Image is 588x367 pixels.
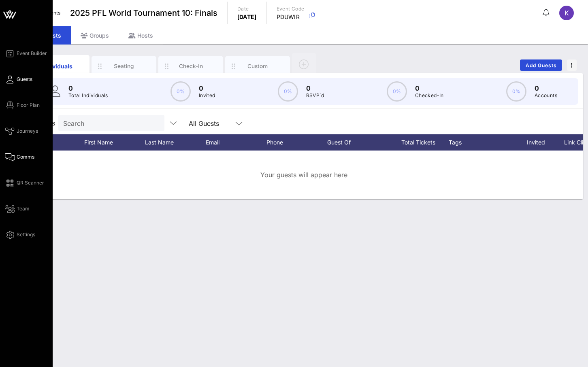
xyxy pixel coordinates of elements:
[39,62,75,70] div: Individuals
[206,134,266,151] div: Email
[17,50,47,57] span: Event Builder
[327,134,388,151] div: Guest Of
[240,62,276,70] div: Custom
[5,204,30,214] a: Team
[68,83,108,93] p: 0
[17,76,32,83] span: Guests
[5,100,40,110] a: Floor Plan
[415,83,444,93] p: 0
[17,205,30,212] span: Team
[17,231,35,238] span: Settings
[449,134,518,151] div: Tags
[70,7,217,19] span: 2025 PFL World Tournament 10: Finals
[145,134,206,151] div: Last Name
[535,83,557,93] p: 0
[415,91,444,100] p: Checked-In
[24,151,583,199] div: Your guests will appear here
[535,91,557,100] p: Accounts
[5,126,38,136] a: Journeys
[17,102,40,109] span: Floor Plan
[71,26,119,45] div: Groups
[199,91,215,100] p: Invited
[106,62,142,70] div: Seating
[277,5,305,13] p: Event Code
[68,91,108,100] p: Total Individuals
[199,83,215,93] p: 0
[5,49,47,58] a: Event Builder
[17,179,44,187] span: QR Scanner
[306,83,324,93] p: 0
[237,5,257,13] p: Date
[277,13,305,21] p: PDUWIR
[237,13,257,21] p: [DATE]
[17,153,34,161] span: Comms
[5,178,44,188] a: QR Scanner
[184,115,249,131] div: All Guests
[5,74,32,84] a: Guests
[518,134,562,151] div: Invited
[119,26,163,45] div: Hosts
[565,9,569,17] span: K
[388,134,449,151] div: Total Tickets
[525,62,557,68] span: Add Guests
[189,120,219,127] div: All Guests
[5,152,34,162] a: Comms
[306,91,324,100] p: RSVP`d
[173,62,209,70] div: Check-In
[559,6,574,20] div: K
[520,59,562,71] button: Add Guests
[17,127,38,135] span: Journeys
[84,134,145,151] div: First Name
[266,134,327,151] div: Phone
[5,230,35,240] a: Settings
